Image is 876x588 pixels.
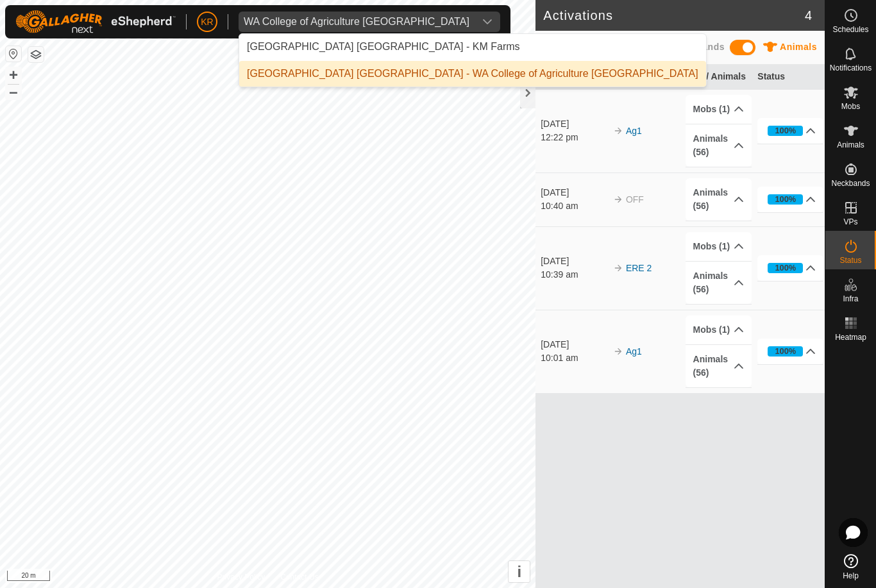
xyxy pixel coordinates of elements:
div: [DATE] [541,186,607,199]
p-accordion-header: Animals (56) [686,345,752,387]
span: Neckbands [831,180,870,187]
a: Ag1 [626,346,642,357]
div: 100% [775,262,796,274]
p-accordion-header: Mobs (1) [686,95,752,124]
div: 10:01 am [541,351,607,365]
h2: Activations [543,8,805,23]
p-accordion-header: 100% [757,339,823,364]
span: VPs [843,218,857,226]
img: arrow [613,263,623,273]
div: 100% [768,263,803,273]
th: Mob / Animals [680,65,753,90]
span: Schedules [832,26,868,33]
div: 100% [775,193,796,205]
div: [GEOGRAPHIC_DATA] [GEOGRAPHIC_DATA] - WA College of Agriculture [GEOGRAPHIC_DATA] [247,66,698,81]
span: Help [843,572,859,580]
div: 100% [775,345,796,357]
span: i [517,563,521,580]
p-accordion-header: Animals (56) [686,124,752,167]
img: arrow [613,194,623,205]
p-accordion-header: Mobs (1) [686,315,752,344]
img: Gallagher Logo [15,10,176,33]
th: Status [752,65,825,90]
span: Notifications [830,64,872,72]
div: 10:40 am [541,199,607,213]
span: WA College of Agriculture Denmark [239,12,475,32]
div: dropdown trigger [475,12,500,32]
span: Infra [843,295,858,303]
span: 4 [805,6,812,25]
div: 10:39 am [541,268,607,281]
button: Reset Map [6,46,21,62]
span: Animals [780,42,817,52]
span: OFF [626,194,644,205]
div: [GEOGRAPHIC_DATA] [GEOGRAPHIC_DATA] - KM Farms [247,39,520,55]
span: Status [839,256,861,264]
div: 100% [768,126,803,136]
span: Animals [837,141,864,149]
img: arrow [613,126,623,136]
li: WA College of Agriculture Denmark [239,61,706,87]
a: Contact Us [280,571,318,583]
span: Mobs [841,103,860,110]
div: 100% [768,346,803,357]
li: KM Farms [239,34,706,60]
p-accordion-header: Mobs (1) [686,232,752,261]
a: ERE 2 [626,263,652,273]
span: KR [201,15,213,29]
p-accordion-header: 100% [757,255,823,281]
p-accordion-header: 100% [757,187,823,212]
div: [DATE] [541,255,607,268]
button: + [6,67,21,83]
div: [DATE] [541,338,607,351]
div: 100% [768,194,803,205]
p-accordion-header: Animals (56) [686,178,752,221]
p-accordion-header: 100% [757,118,823,144]
div: 100% [775,124,796,137]
div: [DATE] [541,117,607,131]
button: i [509,561,530,582]
button: – [6,84,21,99]
p-accordion-header: Animals (56) [686,262,752,304]
div: 12:22 pm [541,131,607,144]
button: Map Layers [28,47,44,62]
a: Ag1 [626,126,642,136]
ul: Option List [239,34,706,87]
a: Help [825,549,876,585]
div: WA College of Agriculture [GEOGRAPHIC_DATA] [244,17,469,27]
span: Heatmap [835,333,866,341]
img: arrow [613,346,623,357]
a: Privacy Policy [217,571,265,583]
